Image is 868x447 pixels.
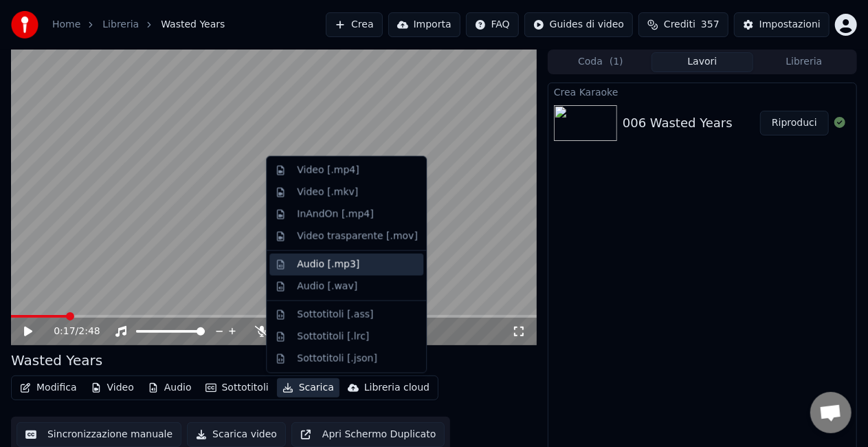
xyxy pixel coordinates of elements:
[142,378,197,397] button: Audio
[54,325,75,338] span: 0:17
[85,378,140,397] button: Video
[760,111,829,135] button: Riproduci
[78,325,100,338] span: 2:48
[161,18,225,32] span: Wasted Years
[701,18,720,32] span: 357
[102,18,139,32] a: Libreria
[200,378,274,397] button: Sottotitoli
[753,52,855,72] button: Libreria
[297,258,359,272] div: Audio [.mp3]
[297,308,373,322] div: Sottotitoli [.ass]
[524,12,633,37] button: Guides di video
[187,422,286,447] button: Scarica video
[11,11,38,39] img: youka
[297,164,359,177] div: Video [.mp4]
[664,18,695,32] span: Crediti
[623,113,733,133] div: 006 Wasted Years
[52,18,225,32] nav: breadcrumb
[297,280,357,294] div: Audio [.wav]
[638,12,728,37] button: Crediti357
[388,12,460,37] button: Importa
[810,392,852,433] div: Aprire la chat
[326,12,382,37] button: Crea
[364,381,430,395] div: Libreria cloud
[52,18,80,32] a: Home
[11,351,102,370] div: Wasted Years
[610,55,623,69] span: ( 1 )
[759,18,821,32] div: Impostazioni
[14,378,82,397] button: Modifica
[297,208,374,221] div: InAndOn [.mp4]
[297,352,377,366] div: Sottotitoli [.json]
[277,378,340,397] button: Scarica
[548,83,856,100] div: Crea Karaoke
[16,422,181,447] button: Sincronizzazione manuale
[291,422,445,447] button: Apri Schermo Duplicato
[297,186,358,199] div: Video [.mkv]
[652,52,753,72] button: Lavori
[297,330,369,344] div: Sottotitoli [.lrc]
[54,325,87,338] div: /
[297,230,418,243] div: Video trasparente [.mov]
[550,52,652,72] button: Coda
[734,12,830,37] button: Impostazioni
[466,12,519,37] button: FAQ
